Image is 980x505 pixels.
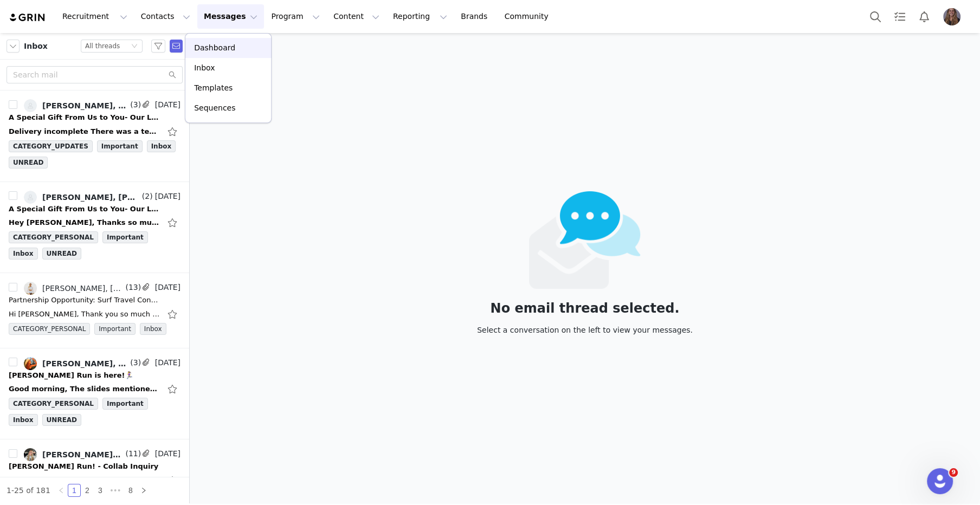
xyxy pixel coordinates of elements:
button: Contacts [134,4,197,29]
span: Important [102,398,148,410]
div: [PERSON_NAME], [PERSON_NAME] [42,284,123,293]
div: [PERSON_NAME], [PERSON_NAME] [42,450,123,459]
span: UNREAD [42,248,81,260]
span: Inbox [140,323,166,335]
li: 1-25 of 181 [7,484,50,497]
a: Tasks [888,4,912,29]
div: No email thread selected. [477,302,693,314]
p: Sequences [194,102,235,114]
a: 3 [94,484,106,496]
i: icon: left [58,487,65,494]
button: Content [327,4,386,29]
img: emails-empty2x.png [529,191,641,289]
a: 8 [125,484,137,496]
a: [PERSON_NAME], [PERSON_NAME] [24,282,123,295]
span: ••• [107,484,124,497]
div: Delivery incomplete There was a temporary problem delivering your message to emilycovert1@gmail.c... [9,126,160,137]
a: 1 [68,484,80,496]
i: icon: search [169,71,176,79]
span: Send Email [170,40,183,53]
img: be00ef4e-1e05-4d20-acd1-c6829ee0b08e--s.jpg [24,191,37,204]
span: (3) [128,99,141,111]
div: Hi Brooke, Thank you so much for your understanding! I'm currently on my way to LAX but I can sen... [9,309,160,320]
img: 46950fff-2c2d-4e1c-a666-a6afe6a4cdc1--s.jpg [24,99,37,112]
span: CATEGORY_UPDATES [9,140,93,152]
span: UNREAD [42,414,81,426]
div: Hi Brooke, Thanks for sending over that info! I just accepted the campaign in Grin. The proposed ... [9,475,160,486]
span: Important [102,231,148,243]
a: [PERSON_NAME], [PERSON_NAME] [24,191,140,204]
div: Hey Brooke, Thanks so much for reaching out! I've been a fan of JOLYN swimwear for years — so it'... [9,217,160,228]
button: Program [265,4,326,29]
span: Inbox [9,414,38,426]
div: [PERSON_NAME], [PERSON_NAME] [42,359,128,368]
div: A Special Gift From Us to You- Our Latest Run Collection! [9,204,160,215]
a: [PERSON_NAME], [PERSON_NAME] [24,448,123,461]
img: grin logo [9,12,47,23]
img: 33a04981-e805-489b-b925-026709119498.jpg [24,448,37,461]
li: 3 [94,484,107,497]
i: icon: right [140,487,147,494]
p: Dashboard [194,42,235,54]
span: CATEGORY_PERSONAL [9,231,98,243]
a: [PERSON_NAME], [PERSON_NAME] [24,357,128,370]
span: (13) [123,282,141,293]
div: [PERSON_NAME], [PERSON_NAME] [42,193,140,202]
iframe: Intercom live chat [927,468,953,494]
input: Search mail [7,66,183,83]
span: (11) [123,448,141,459]
span: UNREAD [9,157,48,169]
div: Partnership Opportunity: Surf Travel Content in Indonesia [9,295,160,306]
div: All threads [85,40,120,52]
li: 1 [68,484,81,497]
div: Select a conversation on the left to view your messages. [477,324,693,336]
img: d6c87fb7-67b8-4b6e-a32d-21d215927b1f.jpg [24,282,37,295]
div: JOLYN Run! - Collab Inquiry [9,461,158,472]
button: Recruitment [56,4,134,29]
div: JOLYN Run is here!🏃‍♀️ [9,370,133,381]
li: 8 [124,484,137,497]
i: icon: down [131,43,138,50]
a: Brands [454,4,497,29]
a: [PERSON_NAME], [PERSON_NAME], Mail Delivery Subsystem [24,99,128,112]
button: Search [863,4,887,29]
div: [PERSON_NAME], [PERSON_NAME], Mail Delivery Subsystem [42,101,128,110]
span: CATEGORY_PERSONAL [9,398,98,410]
span: (2) [140,191,153,202]
span: Inbox [9,248,38,260]
span: CATEGORY_PERSONAL [9,323,90,335]
li: 2 [81,484,94,497]
span: 9 [949,468,958,477]
div: Good morning, The slides mentioned an affiliate link! Do you know where the link is? Thank you so... [9,384,160,394]
p: Templates [194,82,233,94]
li: Next Page [137,484,150,497]
span: Important [94,323,136,335]
img: 336f6d5f-5039-4820-9a46-65e7ebd9b5b5.jpg [24,357,37,370]
span: Important [97,140,143,152]
button: Profile [937,8,971,25]
span: Inbox [147,140,176,152]
button: Notifications [912,4,936,29]
button: Messages [197,4,264,29]
span: Inbox [24,41,48,52]
li: Next 3 Pages [107,484,124,497]
a: 2 [81,484,93,496]
li: Previous Page [55,484,68,497]
a: Community [498,4,560,29]
p: Inbox [194,62,215,74]
span: (3) [128,357,141,368]
button: Reporting [386,4,454,29]
div: A Special Gift From Us to You- Our Latest Run Collection! [9,112,160,123]
img: d340f7d0-716b-4a82-b122-c821b40d4450.jpg [943,8,960,25]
